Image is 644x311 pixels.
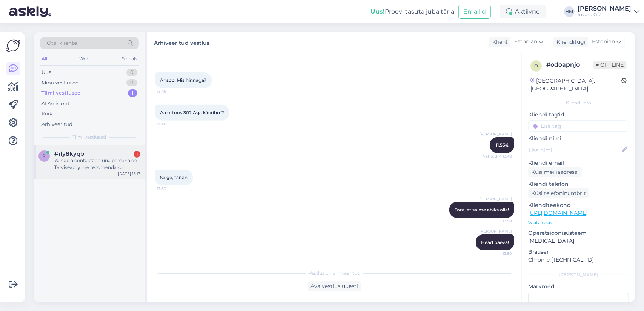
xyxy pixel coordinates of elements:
div: 1 [134,151,140,158]
div: [DATE] 15:13 [118,171,140,176]
span: [PERSON_NAME] [480,228,512,234]
div: Arhiveeritud [41,121,72,128]
span: r [43,153,46,159]
div: Uus [41,69,51,76]
span: Nähtud ✓ 13:49 [483,153,512,159]
p: Kliendi email [528,159,629,167]
div: 1 [128,89,137,97]
span: 13:50 [484,251,512,256]
div: HM [564,6,575,17]
a: [PERSON_NAME]Invaru OÜ [578,6,639,18]
span: Estonian [592,38,615,46]
div: Aktiivne [500,5,546,18]
div: Minu vestlused [41,79,79,87]
p: Chrome [TECHNICAL_ID] [528,256,629,264]
span: 13:50 [157,186,185,192]
div: AI Assistent [41,100,69,107]
div: # odoapnjo [546,60,593,69]
span: Ahsoo. Mis hinnaga? [160,77,206,83]
div: Socials [120,54,139,64]
input: Lisa nimi [529,146,620,154]
div: Invaru OÜ [578,12,631,18]
span: Estonian [514,38,537,46]
div: All [40,54,49,64]
div: Ya había contactado una persona de Terviseabi y me recomendaron contactarlos para poder rentar co... [54,157,140,171]
p: Kliendi tag'id [528,111,629,119]
span: 13:46 [157,89,185,94]
span: 11.55€ [496,142,509,148]
span: Head päeva! [481,239,509,245]
span: [PERSON_NAME] [480,196,512,202]
div: Klient [489,38,508,46]
span: 13:50 [484,218,512,224]
span: Tiimi vestlused [73,134,106,141]
img: Askly Logo [6,38,20,53]
div: Klienditugi [553,38,586,46]
div: Küsi telefoninumbrit [528,188,589,198]
a: [URL][DOMAIN_NAME] [528,210,587,216]
div: Küsi meiliaadressi [528,167,582,177]
div: [PERSON_NAME] [578,6,631,12]
p: Brauser [528,248,629,256]
div: [GEOGRAPHIC_DATA], [GEOGRAPHIC_DATA] [530,77,621,93]
p: Operatsioonisüsteem [528,229,629,237]
span: Aa ortoos 30? Aga käerihm? [160,110,224,115]
span: Offline [593,61,627,69]
div: Kliendi info [528,100,629,106]
div: [PERSON_NAME] [528,271,629,278]
button: Emailid [458,5,491,19]
div: Proovi tasuta juba täna: [370,7,455,16]
span: #rly8kyqb [54,150,84,157]
p: Vaata edasi ... [528,219,629,226]
div: Kõik [41,110,52,118]
b: Uus! [370,8,385,15]
p: Kliendi telefon [528,180,629,188]
span: Selge, tänan [160,175,188,180]
span: [PERSON_NAME] [480,131,512,137]
span: Otsi kliente [47,39,77,47]
label: Arhiveeritud vestlus [154,37,209,47]
p: Kliendi nimi [528,135,629,142]
div: Web [78,54,91,64]
p: Klienditeekond [528,201,629,209]
div: 0 [126,79,137,87]
p: [MEDICAL_DATA] [528,237,629,245]
span: o [534,63,538,69]
input: Lisa tag [528,120,629,132]
span: Vestlus on arhiveeritud [309,270,360,277]
div: Ava vestlus uuesti [308,281,361,291]
div: Tiimi vestlused [41,89,81,97]
p: Märkmed [528,283,629,291]
span: 13:46 [157,121,185,127]
div: 0 [126,69,137,76]
span: Tore, et saime abiks olla! [455,207,509,213]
